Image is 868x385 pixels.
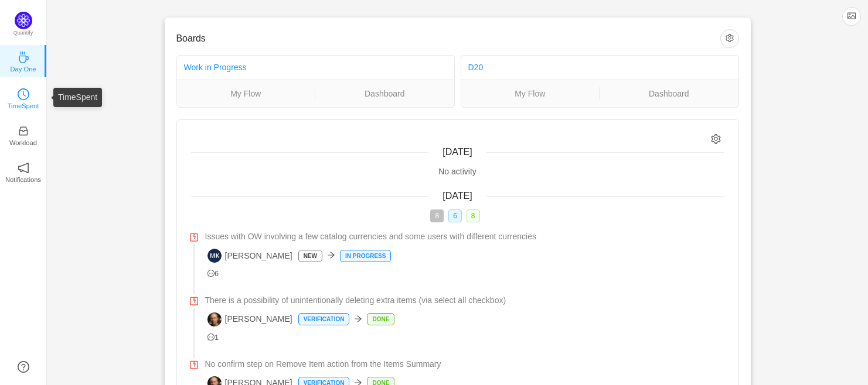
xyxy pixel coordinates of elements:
[18,51,29,63] i: icon: coffee
[207,312,292,326] span: [PERSON_NAME]
[191,166,724,178] div: No activity
[18,166,29,177] a: icon: notificationNotifications
[720,29,739,48] button: icon: setting
[207,334,219,342] span: 1
[205,358,441,370] span: No confirm step on Remove Item action from the Items Summary
[711,134,721,144] i: icon: setting
[205,231,724,243] a: Issues with OW involving a few catalog currencies and some users with different currencies
[205,358,724,370] a: No confirm step on Remove Item action from the Items Summary
[299,250,322,262] p: New
[341,250,390,262] p: In Progress
[842,7,861,26] button: icon: picture
[468,63,484,72] a: D20
[467,209,480,222] span: 8
[205,231,536,243] span: Issues with OW involving a few catalog currencies and some users with different currencies
[207,270,219,278] span: 6
[207,270,215,277] i: icon: message
[8,101,39,111] p: TimeSpent
[327,251,335,259] i: icon: arrow-right
[430,209,444,222] span: 8
[207,249,222,263] img: MK
[299,314,349,325] p: Verification
[177,87,315,100] a: My Flow
[176,33,720,44] h3: Boards
[367,314,394,325] p: Done
[205,294,724,307] a: There is a possibility of unintentionally deleting extra items (via select all checkbox)
[205,294,506,307] span: There is a possibility of unintentionally deleting extra items (via select all checkbox)
[315,87,454,100] a: Dashboard
[207,312,222,326] img: DV
[15,12,32,29] img: Quantify
[18,55,29,67] a: icon: coffeeDay One
[18,361,29,373] a: icon: question-circle
[9,137,37,148] p: Workload
[18,162,29,174] i: icon: notification
[18,129,29,140] a: icon: inboxWorkload
[18,92,29,104] a: icon: clock-circleTimeSpent
[184,63,247,72] a: Work in Progress
[461,87,600,100] a: My Flow
[442,147,472,157] span: [DATE]
[442,191,472,201] span: [DATE]
[354,315,362,323] i: icon: arrow-right
[10,64,36,74] p: Day One
[207,334,215,341] i: icon: message
[448,209,462,222] span: 6
[5,174,41,185] p: Notifications
[600,87,738,100] a: Dashboard
[13,29,33,37] p: Quantify
[18,88,29,100] i: icon: clock-circle
[207,249,292,263] span: [PERSON_NAME]
[18,125,29,137] i: icon: inbox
